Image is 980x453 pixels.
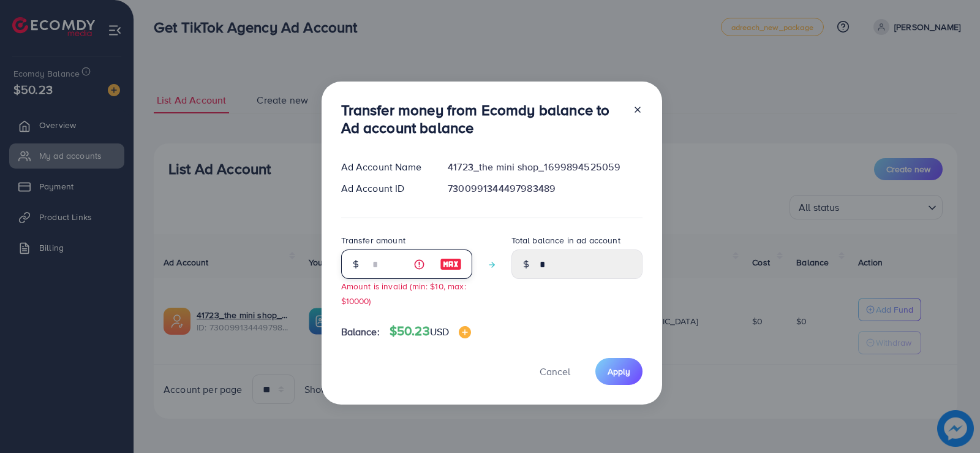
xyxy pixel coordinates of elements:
div: Ad Account Name [331,160,439,174]
span: Cancel [540,365,570,378]
div: 7300991344497983489 [438,181,652,196]
button: Apply [595,358,643,384]
img: image [440,257,462,272]
span: Apply [608,365,630,378]
h3: Transfer money from Ecomdy balance to Ad account balance [341,101,623,137]
label: Transfer amount [341,234,405,246]
div: 41723_the mini shop_1699894525059 [438,160,652,174]
button: Cancel [524,358,586,384]
div: Ad Account ID [331,181,439,196]
label: Total balance in ad account [511,234,620,246]
small: Amount is invalid (min: $10, max: $10000) [341,280,466,306]
h4: $50.23 [390,324,471,339]
img: image [459,326,471,338]
span: USD [430,325,449,338]
span: Balance: [341,325,380,339]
